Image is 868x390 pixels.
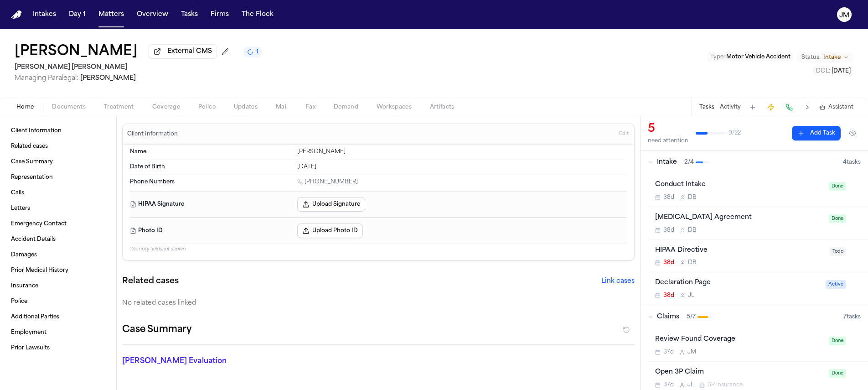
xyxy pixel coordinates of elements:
span: Workspaces [377,104,412,111]
span: Emergency Contact [11,220,67,228]
span: [PERSON_NAME] [80,75,136,82]
span: Demand [334,104,358,111]
div: Open task: Conduct Intake [648,174,868,207]
span: Intake [657,158,677,167]
div: Open task: HIPAA Directive [648,240,868,273]
a: Damages [7,248,109,262]
span: Representation [11,174,53,181]
div: [MEDICAL_DATA] Agreement [655,213,823,223]
span: 3P Insurance [708,381,743,389]
span: Todo [830,247,846,256]
span: Done [829,182,846,191]
p: [PERSON_NAME] Evaluation [122,356,286,367]
span: Prior Lawsuits [11,344,50,352]
span: D B [688,227,697,234]
span: 2 / 4 [684,159,694,166]
span: [DATE] [832,68,851,74]
span: 1 [256,48,258,56]
span: Documents [52,104,86,111]
div: need attention [648,137,688,145]
span: D B [688,194,697,201]
button: Claims5/77tasks [641,305,868,329]
button: Edit matter name [15,44,138,60]
span: Done [829,369,846,378]
button: Day 1 [65,6,89,23]
span: Calls [11,189,24,197]
span: 37d [663,381,674,389]
h2: Case Summary [122,322,191,337]
span: J L [687,381,694,389]
button: Tasks [177,6,201,23]
span: Additional Parties [11,313,59,321]
a: Call 1 (385) 381-2482 [297,178,358,186]
a: Home [11,10,22,19]
button: Edit Type: Motor Vehicle Accident [708,52,793,62]
img: Finch Logo [11,10,22,19]
button: Upload Photo ID [297,224,363,238]
a: Police [7,294,109,309]
button: Link cases [601,277,635,286]
div: HIPAA Directive [655,245,824,256]
a: Prior Lawsuits [7,341,109,355]
div: Open task: Declaration Page [648,272,868,305]
button: External CMS [149,44,217,59]
span: Claims [657,312,679,322]
button: Firms [207,6,232,23]
span: J M [687,348,696,356]
span: Done [829,214,846,223]
span: Done [829,337,846,345]
div: Declaration Page [655,278,820,288]
span: 5 / 7 [687,313,696,321]
button: Hide completed tasks (⌘⇧H) [844,126,861,140]
button: Intake2/44tasks [641,151,868,174]
span: 38d [663,259,674,266]
h2: Related cases [122,275,179,288]
button: The Flock [238,6,277,23]
button: Add Task [792,126,841,140]
button: Edit [616,127,631,141]
a: Representation [7,170,109,185]
button: Add Task [746,101,759,114]
button: Upload Signature [297,197,365,212]
span: Damages [11,251,37,259]
span: Coverage [152,104,180,111]
span: Fax [306,104,315,111]
span: Police [198,104,216,111]
span: Updates [234,104,258,111]
dt: Photo ID [130,224,292,238]
span: Home [16,104,34,111]
span: Active [826,280,846,289]
div: Open task: Retainer Agreement [648,207,868,240]
span: Type : [710,54,725,60]
dt: Date of Birth [130,163,292,171]
button: Activity [720,104,741,111]
button: Create Immediate Task [765,101,777,114]
span: Police [11,298,27,305]
span: Assistant [828,104,853,111]
h2: [PERSON_NAME] [PERSON_NAME] [15,62,262,73]
dt: HIPAA Signature [130,197,292,212]
span: Treatment [104,104,134,111]
a: Accident Details [7,232,109,247]
button: Assistant [819,104,853,111]
span: Related cases [11,143,48,150]
span: 38d [663,194,674,201]
button: Change status from Intake [797,52,853,63]
div: Conduct Intake [655,180,823,190]
span: External CMS [167,47,212,56]
span: 9 / 22 [728,130,741,137]
span: 4 task s [843,159,861,166]
span: 38d [663,227,674,234]
span: Insurance [11,282,38,290]
button: Intakes [29,6,60,23]
span: 37d [663,348,674,356]
a: Letters [7,201,109,216]
button: Make a Call [783,101,796,114]
div: Open 3P Claim [655,367,823,378]
span: Artifacts [430,104,455,111]
div: Open task: Review Found Coverage [648,329,868,362]
p: 13 empty fields not shown. [130,246,627,253]
span: Client Information [11,127,62,135]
